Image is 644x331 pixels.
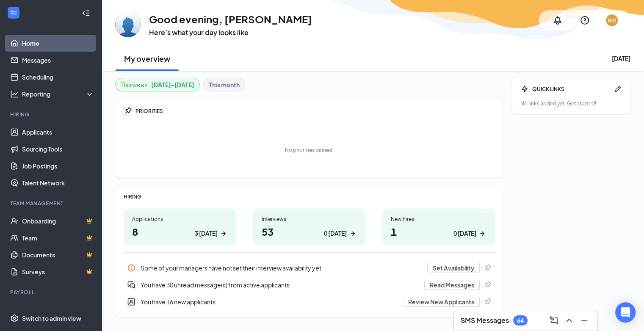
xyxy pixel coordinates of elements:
[132,224,228,239] h1: 8
[608,17,616,24] div: KM
[564,315,574,325] svg: ChevronUp
[124,259,495,276] a: InfoSome of your managers have not set their interview availability yetSet AvailabilityPin
[382,209,495,245] a: New hires10 [DATE]ArrowRight
[577,314,590,327] button: Minimize
[22,246,94,263] a: DocumentsCrown
[483,281,492,289] svg: Pin
[124,193,495,200] div: HIRING
[219,229,228,238] svg: ArrowRight
[348,229,357,238] svg: ArrowRight
[22,35,94,52] a: Home
[532,86,610,93] div: QUICK LINKS
[461,316,509,325] h3: SMS Messages
[614,85,622,93] svg: Pen
[253,209,366,245] a: Interviews530 [DATE]ArrowRight
[141,298,398,306] div: You have 16 new applicants
[483,264,492,272] svg: Pin
[149,28,312,37] h3: Here’s what your day looks like
[127,298,135,306] svg: UserEntity
[403,297,480,307] button: Review New Applicants
[141,281,419,289] div: You have 30 unread message(s) from active applicants
[391,215,486,223] div: New hires
[22,141,94,157] a: Sourcing Tools
[22,90,95,98] div: Reporting
[612,54,630,63] div: [DATE]
[124,276,495,293] a: DoubleChatActiveYou have 30 unread message(s) from active applicantsRead MessagesPin
[121,80,194,89] div: This week :
[124,259,495,276] div: Some of your managers have not set their interview availability yet
[115,12,141,37] img: Kevin McMican
[580,15,590,25] svg: QuestionInfo
[124,107,132,115] svg: Pin
[10,90,19,98] svg: Analysis
[427,263,480,273] button: Set Availability
[195,229,218,238] div: 3 [DATE]
[10,314,19,323] svg: Settings
[124,53,170,64] h2: My overview
[553,15,563,25] svg: Notifications
[561,314,575,327] button: ChevronUp
[520,85,529,93] svg: Bolt
[10,111,93,118] div: Hiring
[9,8,18,17] svg: WorkstreamLogo
[141,264,422,272] div: Some of your managers have not set their interview availability yet
[132,215,228,223] div: Applications
[149,12,312,26] h1: Good evening, [PERSON_NAME]
[127,281,135,289] svg: DoubleChatActive
[324,229,347,238] div: 0 [DATE]
[22,229,94,246] a: TeamCrown
[127,264,135,272] svg: Info
[82,9,90,17] svg: Collapse
[453,229,476,238] div: 0 [DATE]
[483,298,492,306] svg: Pin
[22,314,81,323] div: Switch to admin view
[22,157,94,174] a: Job Postings
[478,229,486,238] svg: ArrowRight
[124,276,495,293] div: You have 30 unread message(s) from active applicants
[135,108,495,115] div: PRIORITIES
[151,80,194,89] b: [DATE] - [DATE]
[22,69,94,86] a: Scheduling
[549,315,559,325] svg: ComposeMessage
[22,124,94,141] a: Applicants
[22,263,94,280] a: SurveysCrown
[546,314,560,327] button: ComposeMessage
[124,293,495,310] a: UserEntityYou have 16 new applicantsReview New ApplicantsPin
[579,315,589,325] svg: Minimize
[10,289,93,296] div: Payroll
[262,215,357,223] div: Interviews
[22,52,94,69] a: Messages
[285,146,334,154] div: No priorities pinned.
[22,301,94,318] a: PayrollCrown
[520,100,622,107] div: No links added yet. Get started!
[262,224,357,239] h1: 53
[22,174,94,191] a: Talent Network
[209,80,240,89] b: This month
[517,317,524,324] div: 64
[124,209,236,245] a: Applications83 [DATE]ArrowRight
[10,200,93,207] div: Team Management
[22,212,94,229] a: OnboardingCrown
[391,224,486,239] h1: 1
[124,293,495,310] div: You have 16 new applicants
[424,280,480,290] button: Read Messages
[615,302,636,323] div: Open Intercom Messenger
